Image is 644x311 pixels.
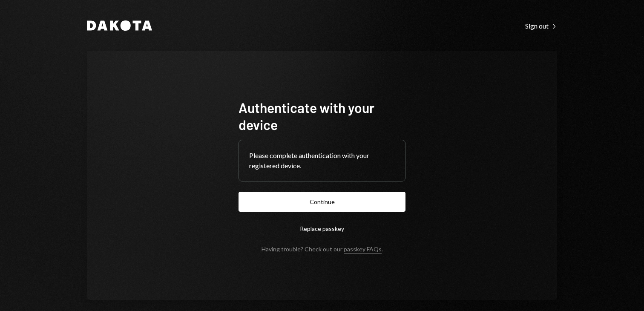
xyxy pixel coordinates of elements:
[344,245,382,253] a: passkey FAQs
[239,99,405,133] h1: Authenticate with your device
[239,192,405,212] button: Continue
[262,245,383,253] div: Having trouble? Check out our .
[249,150,395,171] div: Please complete authentication with your registered device.
[239,219,405,239] button: Replace passkey
[525,21,557,30] a: Sign out
[525,22,557,30] div: Sign out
